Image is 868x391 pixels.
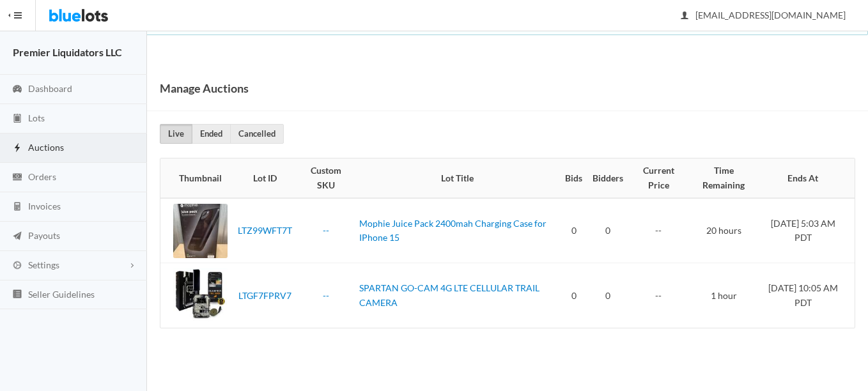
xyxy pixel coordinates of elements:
th: Bids [560,158,587,198]
a: Live [160,124,192,144]
td: 0 [560,263,587,328]
th: Thumbnail [160,158,233,198]
td: -- [628,198,688,263]
h1: Manage Auctions [160,79,249,98]
ion-icon: list box [11,289,24,301]
ion-icon: clipboard [11,113,24,125]
span: Seller Guidelines [28,289,95,300]
th: Current Price [628,158,688,198]
td: [DATE] 5:03 AM PDT [759,198,855,263]
a: Ended [192,124,231,144]
a: -- [323,290,329,301]
span: Orders [28,171,56,182]
span: Auctions [28,142,64,153]
span: Payouts [28,230,60,241]
span: Settings [28,259,59,270]
span: Lots [28,112,45,123]
span: Dashboard [28,83,72,94]
ion-icon: calculator [11,201,24,213]
td: 0 [587,263,628,328]
ion-icon: cog [11,260,24,272]
a: LTGF7FPRV7 [238,290,291,301]
th: Time Remaining [689,158,759,198]
td: 20 hours [689,198,759,263]
a: Mophie Juice Pack 2400mah Charging Case for IPhone 15 [359,218,546,243]
ion-icon: cash [11,172,24,184]
span: Invoices [28,201,61,211]
td: 1 hour [689,263,759,328]
td: -- [628,263,688,328]
ion-icon: paper plane [11,231,24,243]
th: Ends At [759,158,855,198]
th: Lot ID [233,158,297,198]
td: 0 [560,198,587,263]
a: -- [323,225,329,236]
th: Bidders [587,158,628,198]
a: SPARTAN GO-CAM 4G LTE CELLULAR TRAIL CAMERA [359,282,539,308]
a: LTZ99WFT7T [238,225,292,236]
th: Custom SKU [297,158,354,198]
th: Lot Title [354,158,560,198]
td: 0 [587,198,628,263]
ion-icon: speedometer [11,84,24,96]
td: [DATE] 10:05 AM PDT [759,263,855,328]
ion-icon: flash [11,142,24,155]
a: Cancelled [230,124,284,144]
span: [EMAIL_ADDRESS][DOMAIN_NAME] [681,10,846,20]
ion-icon: person [678,10,691,22]
strong: Premier Liquidators LLC [13,46,122,58]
